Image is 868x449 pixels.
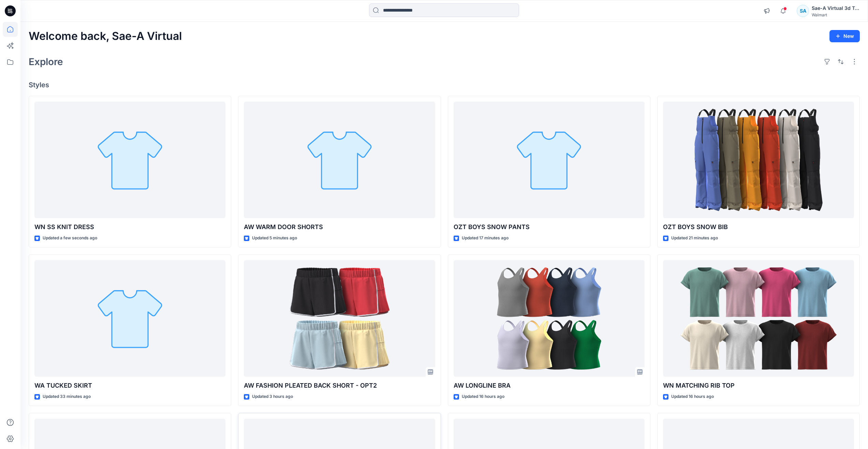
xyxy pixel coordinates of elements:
p: Updated 33 minutes ago [43,393,91,400]
p: WA TUCKED SKIRT [34,381,225,390]
div: Walmart [812,12,859,17]
p: AW FASHION PLEATED BACK SHORT - OPT2 [244,381,435,390]
a: AW WARM DOOR SHORTS [244,102,435,219]
p: WN SS KNIT DRESS [34,222,225,232]
p: Updated 5 minutes ago [252,235,297,242]
p: WN MATCHING RIB TOP [663,381,854,390]
a: WN MATCHING RIB TOP [663,260,854,377]
h4: Styles [29,81,860,89]
p: Updated 3 hours ago [252,393,293,400]
p: OZT BOYS SNOW PANTS [454,222,645,232]
button: New [829,30,860,42]
p: Updated 16 hours ago [462,393,504,400]
p: Updated 17 minutes ago [462,235,509,242]
p: Updated a few seconds ago [43,235,97,242]
a: WN SS KNIT DRESS [34,102,225,219]
p: Updated 21 minutes ago [671,235,718,242]
a: OZT BOYS SNOW BIB [663,102,854,219]
a: OZT BOYS SNOW PANTS [454,102,645,219]
p: OZT BOYS SNOW BIB [663,222,854,232]
p: Updated 16 hours ago [671,393,714,400]
a: AW LONGLINE BRA [454,260,645,377]
div: SA [797,5,809,17]
p: AW WARM DOOR SHORTS [244,222,435,232]
h2: Welcome back, Sae-A Virtual [29,30,182,43]
a: AW FASHION PLEATED BACK SHORT - OPT2 [244,260,435,377]
a: WA TUCKED SKIRT [34,260,225,377]
h2: Explore [29,56,63,67]
p: AW LONGLINE BRA [454,381,645,390]
div: Sae-A Virtual 3d Team [812,4,859,12]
